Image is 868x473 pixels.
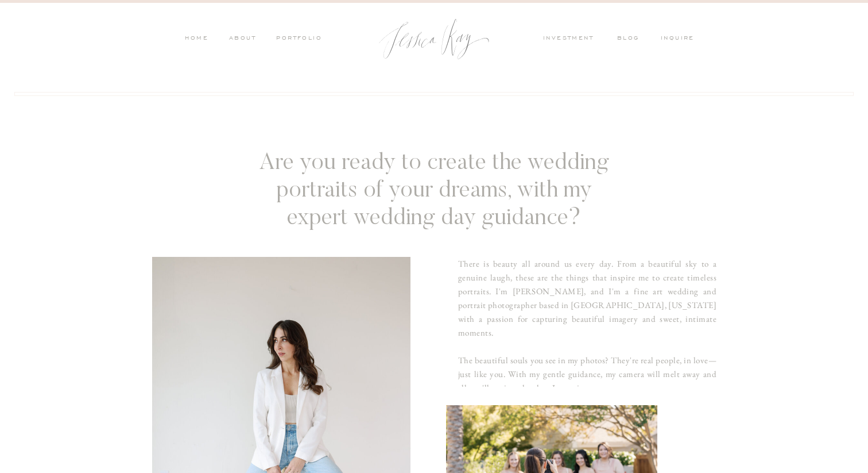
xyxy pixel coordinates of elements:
h3: There is beauty all around us every day. From a beautiful sky to a genuine laugh, these are the t... [458,257,716,387]
a: inquire [661,34,700,44]
a: ABOUT [226,34,256,44]
a: PORTFOLIO [274,34,322,44]
a: investment [543,34,599,44]
a: HOME [184,34,208,44]
a: blog [617,34,647,44]
h3: Are you ready to create the wedding portraits of your dreams, with my expert wedding day guidance? [249,150,619,233]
